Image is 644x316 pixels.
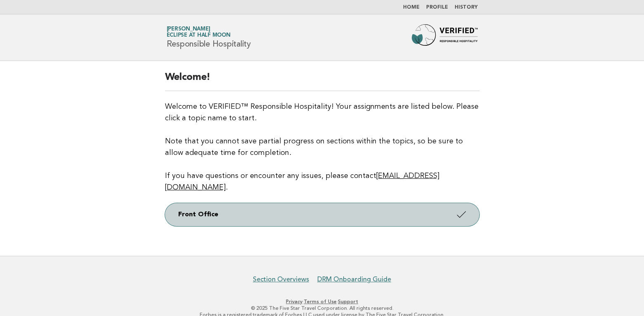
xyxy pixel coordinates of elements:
[167,26,231,38] a: [PERSON_NAME]Eclipse at Half Moon
[167,27,251,48] h1: Responsible Hospitality
[167,33,231,38] span: Eclipse at Half Moon
[70,298,575,305] p: · ·
[317,275,391,283] a: DRM Onboarding Guide
[304,299,337,304] a: Terms of Use
[403,5,420,10] a: Home
[286,299,302,304] a: Privacy
[412,24,478,51] img: Forbes Travel Guide
[455,5,478,10] a: History
[70,305,575,311] p: © 2025 The Five Star Travel Corporation. All rights reserved.
[165,203,479,226] a: Front Office
[426,5,448,10] a: Profile
[253,275,309,283] a: Section Overviews
[165,101,479,193] p: Welcome to VERIFIED™ Responsible Hospitality! Your assignments are listed below. Please click a t...
[338,299,358,304] a: Support
[165,71,479,91] h2: Welcome!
